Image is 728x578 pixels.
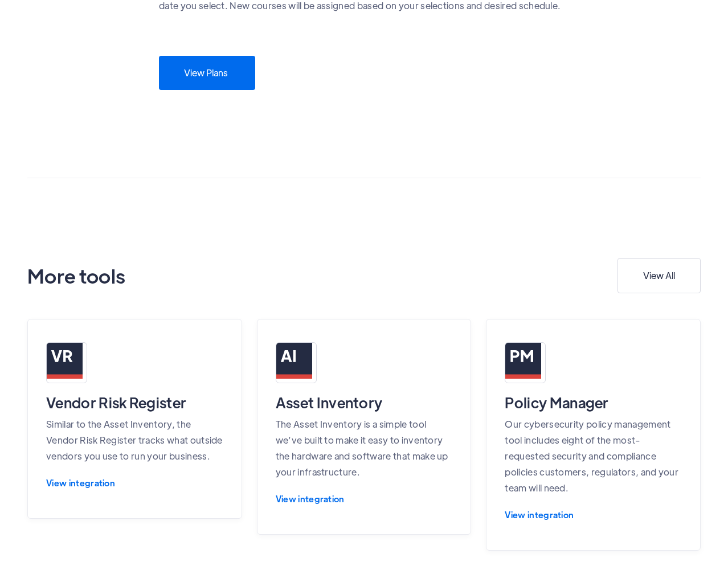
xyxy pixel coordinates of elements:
div: View integration [276,494,453,503]
div: View integration [505,510,682,519]
a: Policy ManagerOur cybersecurity policy management tool includes eight of the most-requested secur... [486,319,701,551]
a: Asset InventoryThe Asset Inventory is a simple tool we’ve built to make it easy to inventory the ... [257,319,472,535]
a: View Plans [159,56,255,90]
iframe: Chat Widget [671,523,728,578]
div: View Plans [184,67,228,79]
div: View integration [46,478,223,487]
a: Vendor Risk RegisterSimilar to the Asset Inventory, the Vendor Risk Register tracks what outside ... [27,319,242,519]
p: Our cybersecurity policy management tool includes eight of the most-requested security and compli... [505,416,682,496]
h3: Policy Manager [505,392,682,413]
a: View All [617,258,701,293]
p: The Asset Inventory is a simple tool we’ve built to make it easy to inventory the hardware and so... [276,416,453,480]
h2: More tools [27,263,125,289]
h3: Vendor Risk Register [46,392,223,413]
p: Similar to the Asset Inventory, the Vendor Risk Register tracks what outside vendors you use to r... [46,416,223,464]
h3: Asset Inventory [276,392,453,413]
